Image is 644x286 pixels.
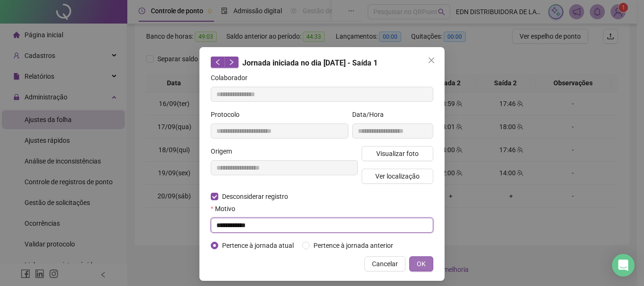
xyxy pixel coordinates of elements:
[211,57,225,68] button: left
[376,148,419,159] span: Visualizar foto
[424,53,439,68] button: Close
[228,59,235,65] span: right
[362,146,433,161] button: Visualizar foto
[352,109,390,120] label: Data/Hora
[364,256,405,271] button: Cancelar
[218,191,292,202] span: Desconsiderar registro
[417,259,426,269] span: OK
[211,73,254,83] label: Colaborador
[224,57,239,68] button: right
[372,259,398,269] span: Cancelar
[362,169,433,184] button: Ver localização
[428,57,435,64] span: close
[375,171,420,181] span: Ver localização
[211,109,246,120] label: Protocolo
[612,254,635,277] div: Open Intercom Messenger
[211,146,238,156] label: Origem
[409,256,433,271] button: OK
[211,57,433,69] div: Jornada iniciada no dia [DATE] - Saída 1
[218,240,297,251] span: Pertence à jornada atual
[211,204,241,214] label: Motivo
[310,240,397,251] span: Pertence à jornada anterior
[215,59,221,65] span: left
